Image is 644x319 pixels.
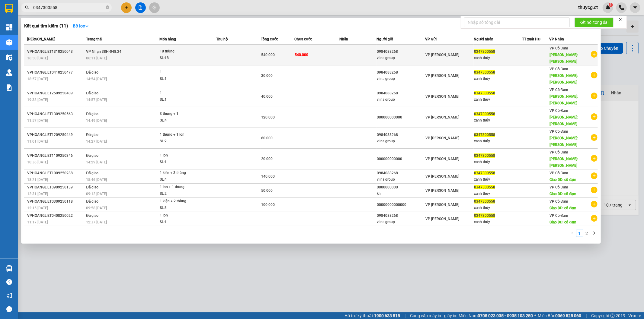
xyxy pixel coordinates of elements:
span: VP [PERSON_NAME] [425,157,459,161]
span: Giao DĐ: cổ đạm [549,178,576,182]
span: 0347300558 [474,199,495,204]
div: 1 lon [160,212,205,219]
div: 0000000000 [377,184,425,191]
span: 0347300558 [474,185,495,189]
span: VP Nhận [549,37,564,41]
span: 120.000 [261,115,275,119]
span: close-circle [106,5,109,11]
span: 09:12 [DATE] [86,192,107,196]
div: 18 thùng [160,48,205,55]
span: right [592,231,596,235]
li: 1 [576,230,583,237]
strong: Bộ lọc [73,24,89,28]
span: 11:57 [DATE] [27,118,48,123]
span: 18:57 [DATE] [27,77,48,81]
div: xanh thúy [474,96,522,103]
span: plus-circle [591,155,598,162]
img: warehouse-icon [6,39,12,46]
div: xanh thúy [474,176,522,183]
span: VP [PERSON_NAME] [425,136,459,140]
span: 14:49 [DATE] [86,118,107,123]
div: 1 lon [160,152,205,159]
button: Bộ lọcdown [68,21,94,31]
span: Kết nối tổng đài [579,19,609,26]
img: logo-vxr [5,4,13,13]
div: SL: 2 [160,191,205,197]
span: 30.000 [261,74,273,78]
div: 1 lon + 1 thùng [160,184,205,191]
span: 06:11 [DATE] [86,56,107,60]
span: plus-circle [591,201,598,207]
div: kh [377,191,425,197]
div: VPHOANGLIET0408250022 [27,213,84,219]
span: VP Cổ Đạm [549,67,568,71]
span: Đã giao [86,70,98,74]
button: right [591,230,598,237]
span: close-circle [106,5,109,9]
div: xanh thúy [474,191,522,197]
button: Kết nối tổng đài [575,17,614,27]
div: SL: 1 [160,159,205,166]
div: 0984088268 [377,90,425,96]
span: VP [PERSON_NAME] [425,53,459,57]
input: Tìm tên, số ĐT hoặc mã đơn [33,4,104,11]
div: vi na group [377,96,425,103]
span: plus-circle [591,72,598,78]
div: VPHOANGLIET1209250449 [27,132,84,138]
span: [PERSON_NAME]: [PERSON_NAME] [549,53,578,64]
span: 540.000 [295,53,308,57]
span: Người nhận [474,37,493,41]
div: xanh thúy [474,117,522,124]
button: left [569,230,576,237]
img: warehouse-icon [6,54,12,61]
div: SL: 1 [160,76,205,82]
div: xanh thúy [474,219,522,225]
span: 12:37 [DATE] [86,220,107,224]
div: VPHOANGLIET0410250477 [27,69,84,76]
span: Thu hộ [216,37,228,41]
span: Giao DĐ: cổ đạm [549,206,576,210]
span: Đã giao [86,171,98,175]
span: plus-circle [591,172,598,179]
span: [PERSON_NAME]: [PERSON_NAME] [549,94,578,105]
span: 12:15 [DATE] [27,206,48,210]
span: 16:50 [DATE] [27,56,48,60]
img: warehouse-icon [6,69,12,76]
div: SL: 4 [160,176,205,183]
a: 1 [576,230,583,237]
span: 0347300558 [474,213,495,218]
div: xanh thúy [474,205,522,211]
span: Trạng thái [86,37,102,41]
div: vi na group [377,219,425,225]
div: 1 thùng + 1 lon [160,131,205,138]
span: VP [PERSON_NAME] [425,188,459,193]
div: 1 [160,90,205,96]
div: VPHOANGLIET1309250563 [27,111,84,117]
span: Đã giao [86,112,98,116]
span: 14:57 [DATE] [86,98,107,102]
div: SL: 3 [160,205,205,211]
span: 40.000 [261,94,273,99]
span: Chưa cước [294,37,312,41]
span: VP Cổ Đạm [549,46,568,50]
span: Đã giao [86,199,98,204]
span: Người gửi [376,37,393,41]
span: 14:29 [DATE] [86,160,107,164]
span: Đã giao [86,133,98,137]
span: VP [PERSON_NAME] [425,203,459,207]
span: Đã giao [86,213,98,218]
span: VP Cổ Đạm [549,150,568,154]
span: 20.000 [261,157,273,161]
div: VPHOANGLIET1009250288 [27,170,84,176]
h3: Kết quả tìm kiếm ( 11 ) [24,23,68,29]
span: notification [6,293,12,298]
span: VP Cổ Đạm [549,109,568,113]
span: Giao DĐ: cổ đạm [549,220,576,224]
img: dashboard-icon [6,24,12,30]
span: 12:31 [DATE] [27,192,48,196]
img: warehouse-icon [6,265,12,272]
span: [PERSON_NAME] [27,37,55,41]
span: Nhãn [339,37,348,41]
div: VPHOANGLIET1109250346 [27,153,84,159]
span: 60.000 [261,136,273,140]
